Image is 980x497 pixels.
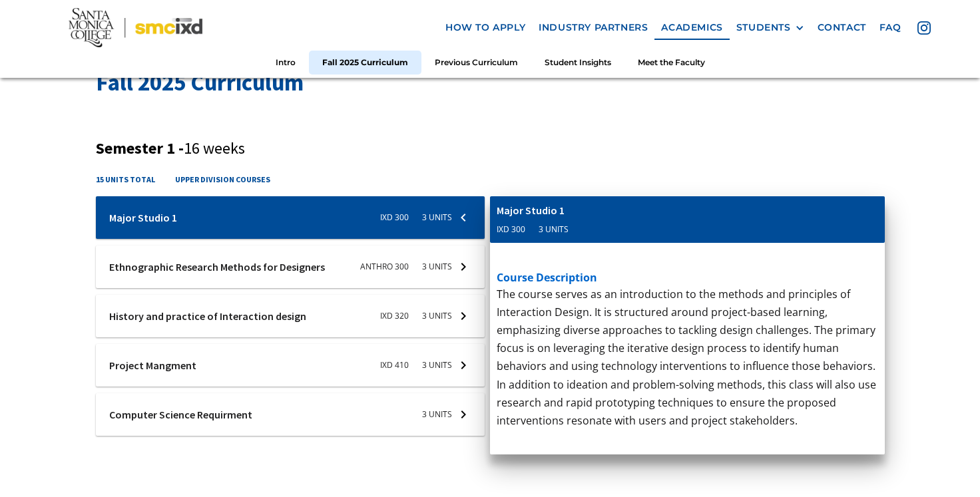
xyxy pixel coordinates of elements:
h4: upper division courses [175,173,270,186]
div: STUDENTS [736,22,791,33]
div: STUDENTS [736,22,804,33]
a: Academics [654,15,729,40]
a: faq [873,15,908,40]
a: Intro [262,50,309,75]
a: Fall 2025 Curriculum [309,50,421,75]
h4: 15 units total [96,173,155,186]
img: icon - instagram [917,21,931,35]
a: industry partners [532,15,654,40]
span: 16 weeks [184,138,245,158]
a: Previous Curriculum [421,50,531,75]
img: Santa Monica College - SMC IxD logo [69,8,202,47]
a: how to apply [439,15,532,40]
a: Student Insights [531,50,624,75]
a: Meet the Faculty [624,50,718,75]
h3: Semester 1 - [96,139,885,158]
h2: Fall 2025 Curriculum [96,67,885,99]
a: contact [811,15,873,40]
